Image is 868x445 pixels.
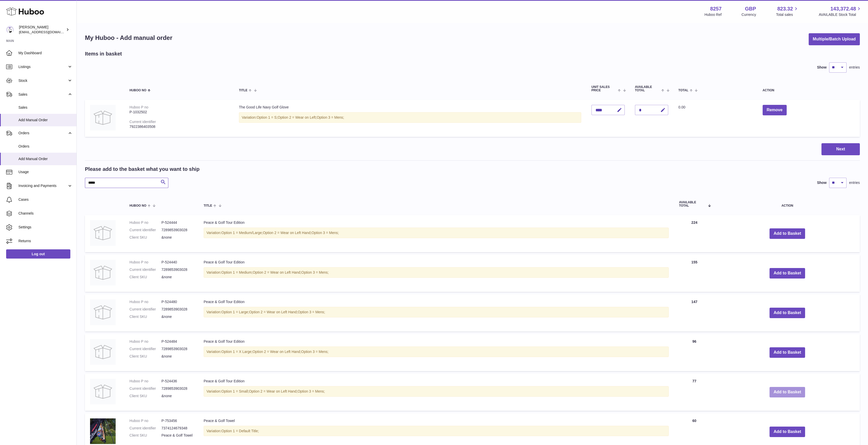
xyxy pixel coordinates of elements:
span: Option 3 = Mens; [301,350,328,354]
span: Option 1 = X Large; [221,350,252,354]
td: Peace & Golf Tour Edition [199,294,674,331]
div: Currency [742,12,756,17]
span: Add Manual Order [18,157,73,161]
td: 155 [674,255,715,292]
dt: Huboo P no [129,418,161,423]
dt: Current identifier [129,386,161,391]
img: Peace & Golf Tour Edition [90,220,116,246]
dd: &none [161,314,193,319]
dt: Client SKU [129,394,161,398]
button: Add to Basket [770,308,805,318]
dt: Huboo P no [129,299,161,304]
dd: P-524484 [161,339,193,344]
div: Huboo Ref [705,12,722,17]
span: 0.00 [678,105,685,109]
dd: &none [161,235,193,240]
span: Title [239,89,247,92]
span: Option 2 = Wear on Left Hand; [249,389,298,393]
td: 77 [674,374,715,411]
span: 823.32 [777,5,793,12]
span: Option 2 = Wear on Left Hand; [263,231,311,235]
div: Action [763,89,855,92]
div: 7922386403508 [129,124,229,129]
span: Stock [18,78,67,83]
td: 147 [674,294,715,331]
span: Total sales [776,12,799,17]
dt: Current identifier [129,347,161,351]
a: 143,372.48 AVAILABLE Stock Total [819,5,862,17]
dd: &none [161,394,193,398]
span: entries [849,180,860,185]
span: Title [204,204,212,207]
img: don@skinsgolf.com [6,26,14,34]
strong: 8257 [710,5,722,12]
span: Huboo no [129,204,146,207]
dt: Client SKU [129,275,161,280]
span: AVAILABLE Stock Total [819,12,862,17]
td: Peace & Golf Tour Edition [199,255,674,292]
div: Variation: [239,112,581,123]
label: Show [817,180,827,185]
dt: Client SKU [129,354,161,359]
dd: 7289853903028 [161,307,193,312]
dd: Peace & Golf Towel [161,433,193,438]
span: Cases [18,197,73,202]
strong: GBP [745,5,756,12]
h2: Please add to the basket what you want to ship [85,166,200,173]
dt: Client SKU [129,235,161,240]
img: Peace & Golf Towel [90,418,116,444]
td: 224 [674,215,715,252]
span: Option 2 = Wear on Left Hand; [252,350,301,354]
button: Add to Basket [770,268,805,279]
dt: Huboo P no [129,220,161,225]
span: Settings [18,225,73,230]
h1: My Huboo - Add manual order [85,34,172,42]
span: Option 3 = Mens; [298,389,325,393]
td: The Good Life Navy Golf Glove [234,100,586,137]
button: Multiple/Batch Upload [809,33,860,45]
span: Option 1 = Small; [221,389,249,393]
dt: Current identifier [129,267,161,272]
div: Variation: [204,347,669,357]
dd: P-524436 [161,379,193,384]
button: Remove [763,105,787,115]
button: Next [821,143,860,155]
div: Variation: [204,267,669,278]
span: Returns [18,239,73,243]
span: Option 1 = Medium/Large; [221,231,263,235]
img: The Good Life Navy Golf Glove [90,105,116,130]
span: Option 1 = Large; [221,310,249,314]
dt: Huboo P no [129,379,161,384]
dd: P-524444 [161,220,193,225]
div: Current identifier [129,120,156,124]
h2: Items in basket [85,50,122,57]
img: Peace & Golf Tour Edition [90,299,116,325]
dt: Client SKU [129,433,161,438]
span: Option 1 = S; [257,115,278,119]
span: entries [849,65,860,70]
span: Option 3 = Mens; [298,310,325,314]
img: Peace & Golf Tour Edition [90,379,116,404]
span: Total [678,89,688,92]
th: Action [715,196,860,213]
span: 143,372.48 [830,5,856,12]
span: Option 1 = Default Title; [221,429,259,433]
span: Option 1 = Medium; [221,270,253,274]
div: Variation: [204,386,669,397]
div: Huboo P no [129,105,148,109]
dt: Current identifier [129,426,161,431]
button: Add to Basket [770,387,805,397]
dt: Huboo P no [129,339,161,344]
dd: 7289853903028 [161,386,193,391]
label: Show [817,65,827,70]
span: Unit Sales Price [591,85,617,92]
span: AVAILABLE Total [635,85,660,92]
span: Invoicing and Payments [18,183,67,188]
td: 96 [674,334,715,371]
dd: 7289853903028 [161,228,193,232]
td: Peace & Golf Tour Edition [199,334,674,371]
span: Sales [18,92,67,97]
button: Add to Basket [770,427,805,437]
span: Option 3 = Mens; [311,231,339,235]
div: Variation: [204,426,669,436]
